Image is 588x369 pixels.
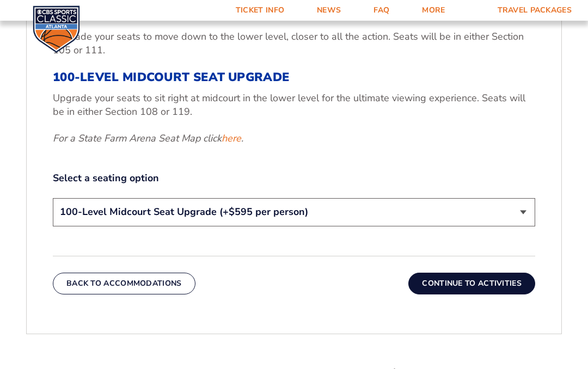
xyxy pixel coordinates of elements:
[33,5,80,53] img: CBS Sports Classic
[53,171,535,185] label: Select a seating option
[408,273,535,294] button: Continue To Activities
[53,91,535,119] p: Upgrade your seats to sit right at midcourt in the lower level for the ultimate viewing experienc...
[53,70,535,84] h3: 100-Level Midcourt Seat Upgrade
[53,132,243,145] em: For a State Farm Arena Seat Map click .
[53,30,535,57] p: Upgrade your seats to move down to the lower level, closer to all the action. Seats will be in ei...
[53,273,195,294] button: Back To Accommodations
[222,132,241,145] a: here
